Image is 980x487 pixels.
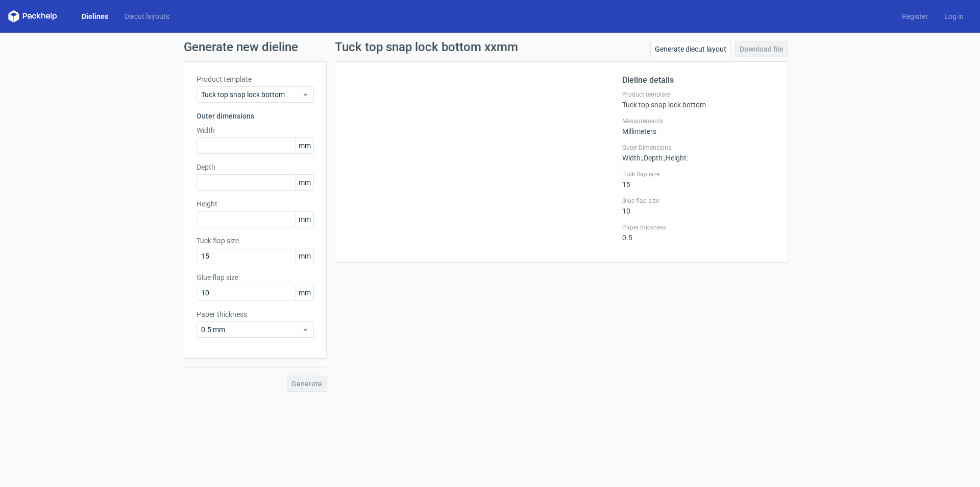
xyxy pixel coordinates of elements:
span: 0.5 mm [201,324,302,335]
label: Tuck flap size [622,170,775,178]
label: Product template [197,74,314,84]
a: Log in [936,11,972,21]
label: Height [197,199,314,209]
span: , Depth : [642,154,664,162]
span: mm [296,248,313,264]
label: Paper thickness [197,309,314,319]
label: Tuck flap size [197,236,314,246]
label: Measurements [622,117,775,125]
label: Depth [197,162,314,172]
a: Register [894,11,936,21]
label: Glue flap size [622,197,775,205]
label: Paper thickness [622,223,775,231]
span: mm [296,175,313,190]
label: Glue flap size [197,272,314,283]
h2: Dieline details [622,74,775,86]
span: mm [296,285,313,300]
div: 0.5 [622,223,775,242]
span: Tuck top snap lock bottom [201,89,302,100]
a: Dielines [73,11,116,21]
h1: Generate new dieline [184,41,796,53]
span: Width : [622,154,642,162]
div: Tuck top snap lock bottom [622,90,775,109]
label: Width [197,125,314,135]
label: Product template [622,90,775,99]
a: Generate diecut layout [650,41,731,57]
a: Diecut layouts [116,11,178,21]
h1: Tuck top snap lock bottom xxmm [335,41,518,53]
div: 15 [622,170,775,189]
div: 10 [622,197,775,215]
h3: Outer dimensions [197,111,314,121]
span: mm [296,138,313,153]
span: , Height : [664,154,688,162]
div: Millimeters [622,117,775,135]
span: mm [296,212,313,227]
label: Outer Dimensions [622,144,775,152]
